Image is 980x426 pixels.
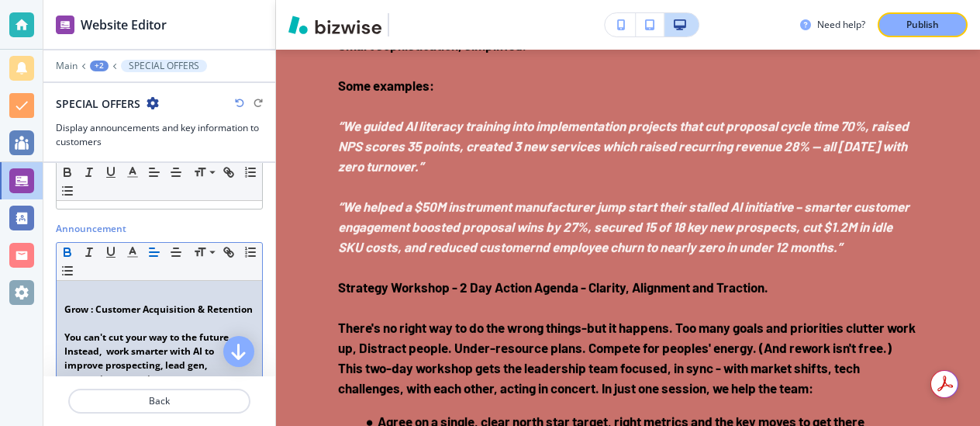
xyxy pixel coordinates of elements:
[338,279,768,295] strong: Strategy Workshop - 2 Day Action Agenda - Clarity, Alignment and Traction.
[338,78,434,93] strong: Some examples:
[56,121,263,149] h3: Display announcements and key information to customers
[81,16,167,34] h2: Website Editor
[338,320,918,396] strong: There's no right way to do the wrong things-but it happens. Too many goals and priorities clutter...
[56,95,140,112] h2: SPECIAL OFFERS
[90,61,109,71] button: +2
[338,118,911,174] em: “We guided AI literacy training into implementation projects that cut proposal cycle time 70%, ra...
[288,16,381,34] img: Bizwise Logo
[129,61,199,71] p: SPECIAL OFFERS
[56,222,126,236] h2: Announcement
[68,389,250,414] button: Back
[906,18,939,32] p: Publish
[64,303,253,316] strong: Grow : Customer Acquisition & Retention
[56,16,74,34] img: editor icon
[121,60,207,72] button: SPECIAL OFFERS
[338,199,912,255] em: “We helped a $50M instrument manufacturer jump start their stalled AI initiative – smarter custom...
[56,61,78,71] button: Main
[64,331,233,386] strong: You can't cut your way to the future. Instead, work smarter with AI to improve prospecting, lead ...
[878,12,968,37] button: Publish
[70,394,249,408] p: Back
[817,18,865,32] h3: Need help?
[395,17,437,33] img: Your Logo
